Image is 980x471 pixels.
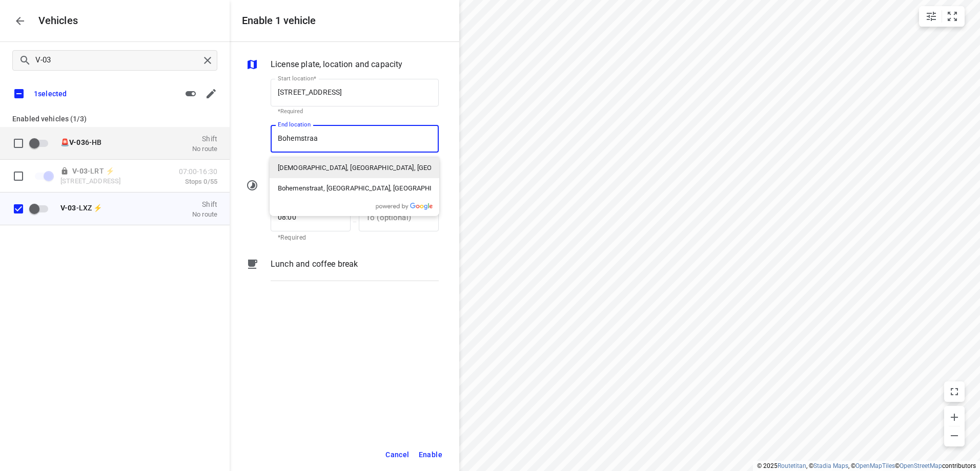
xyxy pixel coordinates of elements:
p: 07:00-16:30 [179,167,217,175]
span: Enable [419,448,442,461]
p: 1 selected [34,90,67,98]
button: Cancel [381,444,414,465]
p: No route [192,210,217,218]
p: Shift [192,200,217,208]
p: No route [192,144,217,153]
div: Drivers’ working hours [246,179,439,194]
button: Map settings [921,6,942,27]
div: License plate, location and capacity [246,58,439,73]
span: -LRT ⚡ [72,166,114,175]
div: small contained button group [919,6,965,27]
a: Routetitan [778,462,806,469]
p: — [351,218,359,226]
p: Stops 0/55 [179,177,217,185]
img: Powered by Google [376,203,433,210]
div: Lunch and coffee break [246,258,439,289]
p: Lunch and coffee break [271,258,358,270]
p: [DEMOGRAPHIC_DATA], [GEOGRAPHIC_DATA], [GEOGRAPHIC_DATA] [278,163,431,173]
a: OpenMapTiles [855,462,895,469]
p: *Required [278,233,343,243]
h5: Enable 1 vehicle [242,15,316,27]
input: Search vehicles [35,52,200,68]
span: Enable [29,133,54,153]
span: Edit vehicle [201,88,221,98]
p: Shift [192,134,217,142]
p: Bohemenstraat, [GEOGRAPHIC_DATA], [GEOGRAPHIC_DATA] [278,183,431,194]
p: Vehicles [30,15,78,27]
span: Enable [180,88,201,98]
a: OpenStreetMap [900,462,942,469]
a: Stadia Maps [813,462,848,469]
p: [STREET_ADDRESS] [60,177,163,185]
p: *Required [278,108,432,115]
li: © 2025 , © , © © contributors [757,462,976,469]
button: Enable [414,444,447,465]
span: 🚨 6-HB [60,138,101,146]
span: Unable to edit locked vehicles [29,166,54,185]
span: -LXZ ⚡ [60,203,102,211]
b: V-03 [60,203,76,211]
b: V-03 [69,138,85,146]
span: Cancel [385,448,409,461]
span: Enable [29,199,54,218]
button: Fit zoom [942,6,963,27]
p: License plate, location and capacity [271,58,402,71]
b: V-03 [72,166,88,175]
